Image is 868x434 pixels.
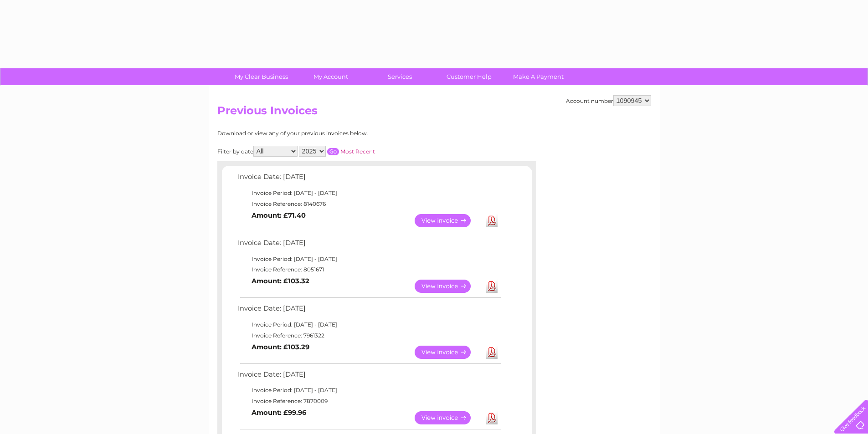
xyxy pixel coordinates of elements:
[252,408,306,417] b: Amount: £99.96
[236,396,502,407] td: Invoice Reference: 7870009
[431,68,507,85] a: Customer Help
[236,237,502,254] td: Invoice Date: [DATE]
[415,214,482,227] a: View
[252,277,309,285] b: Amount: £103.32
[486,411,498,424] a: Download
[362,68,437,85] a: Services
[252,211,306,220] b: Amount: £71.40
[486,346,498,359] a: Download
[217,146,457,157] div: Filter by date
[486,214,498,227] a: Download
[236,330,502,341] td: Invoice Reference: 7961322
[501,68,576,85] a: Make A Payment
[236,319,502,330] td: Invoice Period: [DATE] - [DATE]
[566,95,651,106] div: Account number
[340,148,375,155] a: Most Recent
[415,280,482,293] a: View
[217,104,651,122] h2: Previous Invoices
[236,171,502,188] td: Invoice Date: [DATE]
[236,254,502,265] td: Invoice Period: [DATE] - [DATE]
[293,68,368,85] a: My Account
[236,188,502,199] td: Invoice Period: [DATE] - [DATE]
[217,130,457,137] div: Download or view any of your previous invoices below.
[236,264,502,275] td: Invoice Reference: 8051671
[415,346,482,359] a: View
[236,302,502,319] td: Invoice Date: [DATE]
[486,280,498,293] a: Download
[236,385,502,396] td: Invoice Period: [DATE] - [DATE]
[415,411,482,424] a: View
[224,68,299,85] a: My Clear Business
[252,343,309,351] b: Amount: £103.29
[236,368,502,385] td: Invoice Date: [DATE]
[236,199,502,209] td: Invoice Reference: 8140676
